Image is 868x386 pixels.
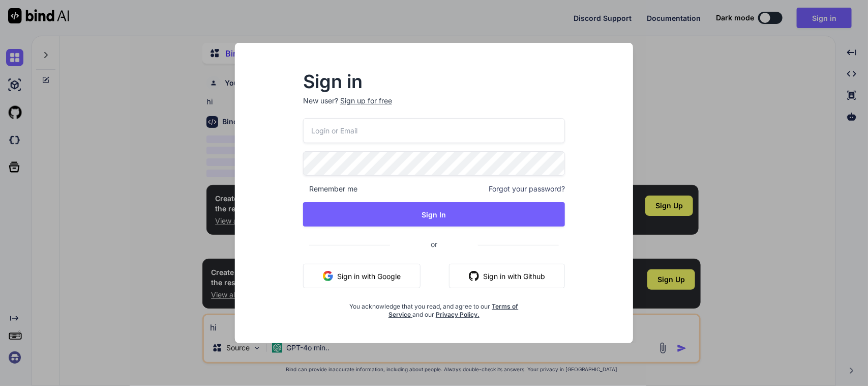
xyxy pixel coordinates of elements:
[436,311,480,318] a: Privacy Policy.
[340,96,392,106] div: Sign up for free
[323,271,333,281] img: google
[390,232,478,257] span: or
[303,184,357,194] span: Remember me
[303,73,565,90] h2: Sign in
[469,271,479,281] img: github
[449,264,565,288] button: Sign in with Github
[303,118,565,143] input: Login or Email
[303,202,565,227] button: Sign In
[388,302,519,318] a: Terms of Service
[303,264,421,288] button: Sign in with Google
[303,96,565,118] p: New user?
[347,296,522,319] div: You acknowledge that you read, and agree to our and our
[489,184,565,194] span: Forgot your password?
